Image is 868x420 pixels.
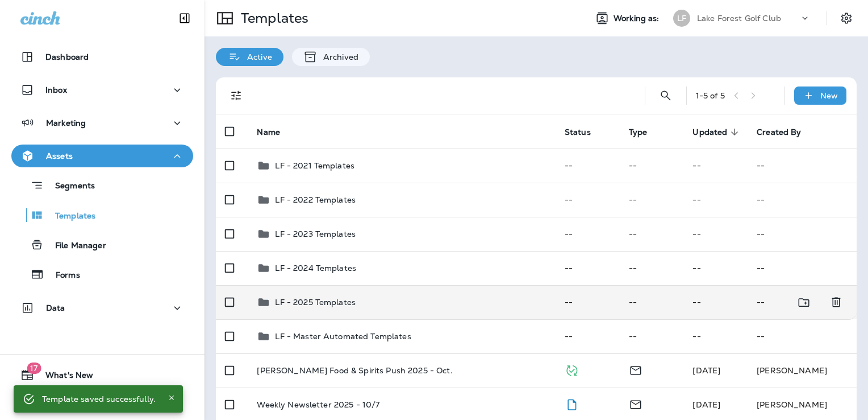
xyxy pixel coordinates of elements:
[45,52,89,61] p: Dashboard
[27,363,41,374] span: 17
[629,127,662,137] span: Type
[565,364,579,374] span: Published
[620,285,684,319] td: --
[683,251,748,285] td: --
[45,85,67,94] p: Inbox
[757,127,816,137] span: Created By
[748,149,857,183] td: --
[11,145,193,167] button: Assets
[620,183,684,217] td: --
[11,79,193,101] button: Inbox
[556,251,620,285] td: --
[318,52,358,61] p: Archived
[275,298,356,307] p: LF - 2025 Templates
[757,127,801,137] span: Created By
[44,181,95,192] p: Segments
[44,270,80,281] p: Forms
[683,285,748,319] td: --
[257,127,280,137] span: Name
[620,217,684,251] td: --
[11,233,193,257] button: File Manager
[556,149,620,183] td: --
[275,263,356,273] p: LF - 2024 Templates
[654,84,677,107] button: Search Templates
[629,127,648,137] span: Type
[614,14,662,23] span: Working as:
[683,183,748,217] td: --
[44,241,106,252] p: File Manager
[11,391,193,414] button: Support
[673,10,690,27] div: LF
[697,14,781,23] p: Lake Forest Golf Club
[34,370,93,384] span: What's New
[11,173,193,197] button: Segments
[46,118,86,127] p: Marketing
[11,112,193,134] button: Marketing
[629,364,642,374] span: Email
[556,285,620,319] td: --
[620,319,684,353] td: --
[169,7,201,30] button: Collapse Sidebar
[683,319,748,353] td: --
[11,262,193,286] button: Forms
[748,319,857,353] td: --
[683,217,748,251] td: --
[42,389,156,409] div: Template saved successfully.
[692,365,720,376] span: Caitlin Wilson
[257,400,379,409] p: Weekly Newsletter 2025 - 10/7
[565,127,591,137] span: Status
[225,84,248,107] button: Filters
[11,46,193,68] button: Dashboard
[275,229,356,238] p: LF - 2023 Templates
[748,285,824,319] td: --
[556,319,620,353] td: --
[275,161,354,170] p: LF - 2021 Templates
[692,400,720,410] span: Caitlin Wilson
[44,211,95,222] p: Templates
[748,251,857,285] td: --
[683,149,748,183] td: --
[11,203,193,227] button: Templates
[836,8,857,28] button: Settings
[820,91,838,100] p: New
[11,297,193,319] button: Data
[565,398,579,409] span: Draft
[257,366,452,375] p: [PERSON_NAME] Food & Spirits Push 2025 - Oct.
[11,364,193,386] button: 17What's New
[275,332,411,341] p: LF - Master Automated Templates
[692,127,742,137] span: Updated
[275,195,356,204] p: LF - 2022 Templates
[629,398,642,409] span: Email
[825,291,848,314] button: Delete
[241,52,272,61] p: Active
[165,391,178,405] button: Close
[620,251,684,285] td: --
[620,149,684,183] td: --
[692,127,727,137] span: Updated
[556,183,620,217] td: --
[46,151,73,160] p: Assets
[565,127,606,137] span: Status
[46,303,65,312] p: Data
[257,127,295,137] span: Name
[792,291,816,314] button: Move to folder
[236,10,308,27] p: Templates
[748,183,857,217] td: --
[748,217,857,251] td: --
[748,353,857,388] td: [PERSON_NAME]
[696,91,725,100] div: 1 - 5 of 5
[556,217,620,251] td: --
